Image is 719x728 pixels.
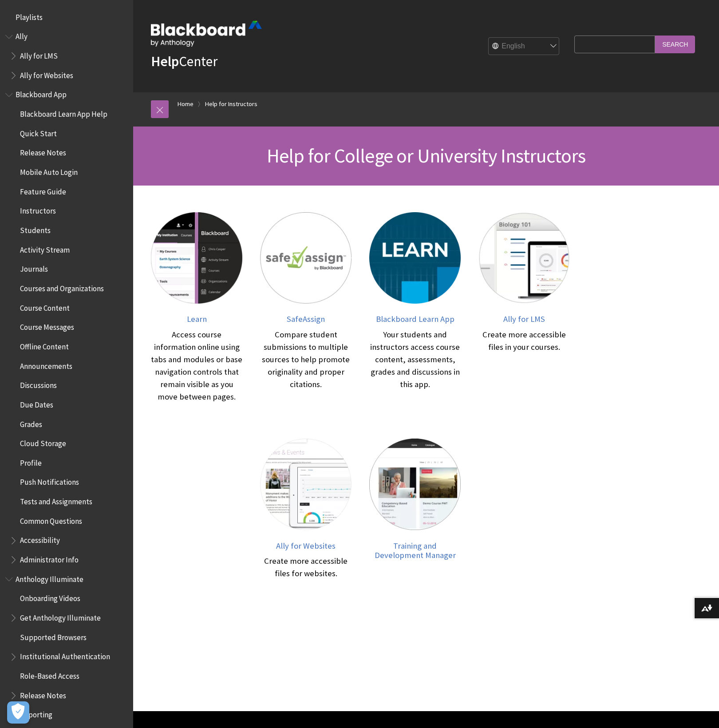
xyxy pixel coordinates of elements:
[369,212,461,304] img: Blackboard Learn App
[20,610,101,622] span: Get Anthology Illuminate
[369,439,461,580] a: Training and Development Manager Training and Development Manager
[20,359,72,371] span: Announcements
[20,165,78,177] span: Mobile Auto Login
[20,533,60,545] span: Accessibility
[20,184,66,196] span: Feature Guide
[20,669,79,681] span: Role-Based Access
[260,212,352,304] img: SafeAssign
[16,87,67,99] span: Blackboard App
[20,494,92,506] span: Tests and Assignments
[260,555,352,580] div: Create more accessible files for websites.
[20,649,110,661] span: Institutional Authentication
[260,328,352,391] div: Compare student submissions to multiple sources to help promote originality and proper citations.
[369,328,461,391] div: Your students and instructors access course content, assessments, grades and discussions in this ...
[260,439,352,530] img: Ally for Websites
[260,212,352,403] a: SafeAssign SafeAssign Compare student submissions to multiple sources to help promote originality...
[478,212,570,304] img: Ally for LMS
[187,314,207,324] span: Learn
[20,242,70,254] span: Activity Stream
[20,281,104,293] span: Courses and Organizations
[151,212,242,403] a: Learn Learn Access course information online using tabs and modules or base navigation controls t...
[478,212,570,403] a: Ally for LMS Ally for LMS Create more accessible files in your courses.
[369,212,461,403] a: Blackboard Learn App Blackboard Learn App Your students and instructors access course content, as...
[205,99,257,110] a: Help for Instructors
[20,320,74,332] span: Course Messages
[151,21,262,47] img: Blackboard by Anthology
[151,52,217,70] a: HelpCenter
[287,314,325,324] span: SafeAssign
[151,52,179,70] strong: Help
[478,328,570,353] div: Create more accessible files in your courses.
[375,541,456,561] span: Training and Development Manager
[5,10,128,25] nav: Book outline for Playlists
[260,439,352,580] a: Ally for Websites Ally for Websites Create more accessible files for websites.
[376,314,454,324] span: Blackboard Learn App
[20,339,69,351] span: Offline Content
[20,436,66,448] span: Cloud Storage
[20,708,52,720] span: Reporting
[276,541,336,551] span: Ally for Websites
[20,48,58,60] span: Ally for LMS
[20,378,57,390] span: Discussions
[20,688,66,700] span: Release Notes
[267,143,585,168] span: Help for College or University Instructors
[20,397,53,409] span: Due Dates
[5,29,128,83] nav: Book outline for Anthology Ally Help
[20,552,79,564] span: Administrator Info
[655,36,695,53] input: Search
[151,212,242,304] img: Learn
[20,223,51,235] span: Students
[20,146,66,158] span: Release Notes
[20,630,87,642] span: Supported Browsers
[20,301,70,313] span: Course Content
[20,68,73,80] span: Ally for Websites
[20,107,107,119] span: Blackboard Learn App Help
[20,591,80,603] span: Onboarding Videos
[16,10,43,22] span: Playlists
[20,126,57,138] span: Quick Start
[20,455,42,467] span: Profile
[151,328,242,403] div: Access course information online using tabs and modules or base navigation controls that remain v...
[20,417,42,429] span: Grades
[489,38,560,55] select: Site Language Selector
[16,572,83,584] span: Anthology Illuminate
[7,701,29,724] button: Open Preferences
[178,99,194,110] a: Home
[20,514,82,526] span: Common Questions
[5,87,128,567] nav: Book outline for Blackboard App Help
[503,314,545,324] span: Ally for LMS
[369,439,461,530] img: Training and Development Manager
[20,204,56,216] span: Instructors
[20,475,79,487] span: Push Notifications
[20,262,48,274] span: Journals
[16,29,28,41] span: Ally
